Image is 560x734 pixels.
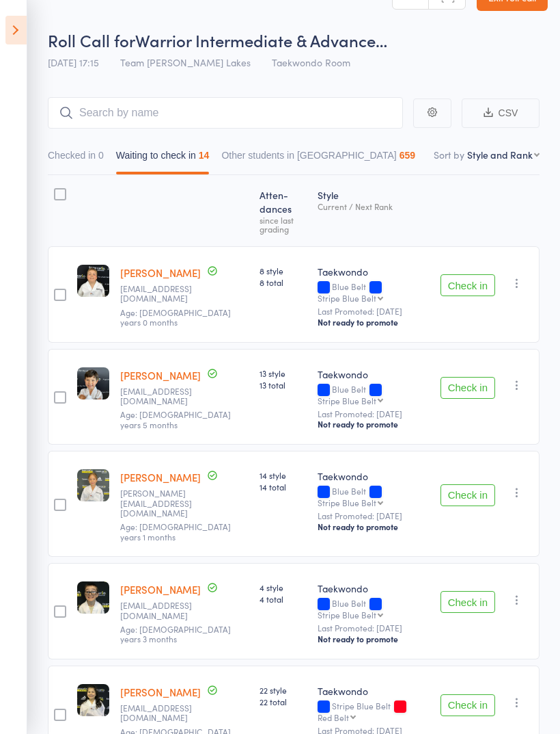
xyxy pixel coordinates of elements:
div: Not ready to promote [318,419,430,430]
small: marisasallemi@yahoo.com.au [120,703,209,723]
div: 14 [199,150,210,161]
div: Blue Belt [318,599,430,619]
div: Stripe Blue Belt [318,293,376,302]
span: Age: [DEMOGRAPHIC_DATA] years 0 months [120,306,231,328]
span: [DATE] 17:15 [48,55,99,69]
span: 8 style [260,265,307,276]
button: Check in [440,274,495,296]
span: 8 total [260,276,307,288]
div: Taekwondo [318,469,430,483]
span: Team [PERSON_NAME] Lakes [120,55,251,69]
div: Not ready to promote [318,521,430,532]
span: Taekwondo Room [272,55,350,69]
input: Search by name [48,97,403,129]
small: Last Promoted: [DATE] [318,409,430,419]
div: Blue Belt [318,486,430,507]
div: 659 [400,150,415,161]
img: image1657607346.png [77,684,109,716]
small: Last Promoted: [DATE] [318,511,430,521]
small: natalie_fe@hotmail.com [120,488,209,518]
img: image1675746617.png [77,265,109,297]
a: [PERSON_NAME] [120,265,201,280]
img: image1677650192.png [77,581,109,614]
span: Age: [DEMOGRAPHIC_DATA] years 1 months [120,521,231,542]
label: Sort by [434,148,464,161]
div: Taekwondo [318,265,430,278]
small: mmcjansz@hotmail.com [120,601,209,620]
div: Stripe Blue Belt [318,610,376,619]
div: Blue Belt [318,384,430,405]
small: Last Promoted: [DATE] [318,306,430,316]
div: Style and Rank [467,148,533,161]
a: [PERSON_NAME] [120,470,201,484]
span: 4 total [260,593,307,605]
div: Not ready to promote [318,633,430,644]
div: since last grading [260,215,307,233]
small: Last Promoted: [DATE] [318,623,430,633]
div: Style [312,181,435,240]
span: 22 style [260,684,307,696]
div: 0 [98,150,104,161]
span: Age: [DEMOGRAPHIC_DATA] years 3 months [120,623,231,644]
button: Checked in0 [48,143,104,174]
span: 4 style [260,581,307,593]
button: Check in [440,377,495,399]
div: Blue Belt [318,282,430,302]
span: Age: [DEMOGRAPHIC_DATA] years 5 months [120,408,231,430]
span: 22 total [260,696,307,707]
button: Waiting to check in14 [116,143,210,174]
img: image1707519350.png [77,469,109,501]
button: CSV [462,99,540,128]
div: Not ready to promote [318,317,430,328]
button: Check in [440,694,495,716]
span: 14 total [260,481,307,493]
span: 13 total [260,379,307,391]
span: Warrior Intermediate & Advance… [135,29,387,51]
small: kimr_82@hotmail.com [120,284,209,304]
span: 13 style [260,367,307,379]
img: image1709877302.png [77,367,109,399]
div: Stripe Blue Belt [318,396,376,405]
div: Stripe Blue Belt [318,701,430,722]
button: Check in [440,591,495,613]
div: Stripe Blue Belt [318,498,376,507]
span: 14 style [260,469,307,481]
button: Check in [440,484,495,506]
a: [PERSON_NAME] [120,368,201,382]
div: Current / Next Rank [318,202,430,211]
div: Taekwondo [318,367,430,381]
small: nawkavanagh@gmail.com [120,386,209,406]
div: Taekwondo [318,581,430,595]
a: [PERSON_NAME] [120,582,201,597]
span: Roll Call for [48,29,135,51]
button: Other students in [GEOGRAPHIC_DATA]659 [221,143,415,174]
div: Taekwondo [318,684,430,698]
div: Red Belt [318,713,349,722]
div: Atten­dances [254,181,312,240]
a: [PERSON_NAME] [120,685,201,699]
